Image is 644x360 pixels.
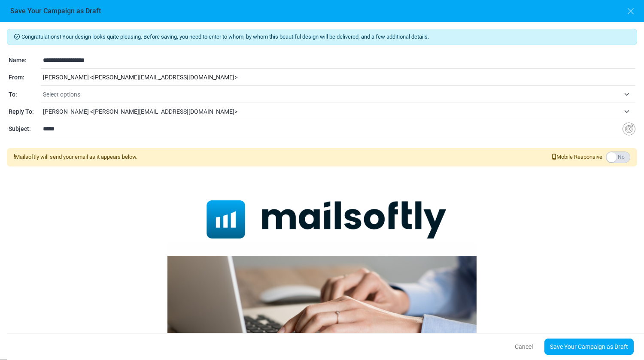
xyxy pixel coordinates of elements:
div: From: [9,73,41,82]
button: Cancel [507,338,540,356]
div: [PERSON_NAME] < [PERSON_NAME][EMAIL_ADDRESS][DOMAIN_NAME] > [41,70,635,86]
img: Insert Variable [623,122,635,136]
div: Subject: [9,124,41,133]
span: Isabella Torres <isabella@mailsoftly.com> [43,106,620,117]
div: Reply To: [9,107,41,116]
span: Select options [43,87,635,102]
span: Select options [43,91,80,98]
div: Mailsoftly will send your email as it appears below. [14,153,137,161]
div: To: [9,90,41,99]
span: Select options [43,89,620,100]
span: Isabella Torres <isabella@mailsoftly.com> [43,104,635,119]
span: Mobile Responsive [552,153,602,161]
div: Congratulations! Your design looks quite pleasing. Before saving, you need to enter to whom, by w... [7,29,637,45]
div: Name: [9,56,41,65]
a: Save Your Campaign as Draft [544,339,634,355]
h6: Save Your Campaign as Draft [10,7,101,15]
